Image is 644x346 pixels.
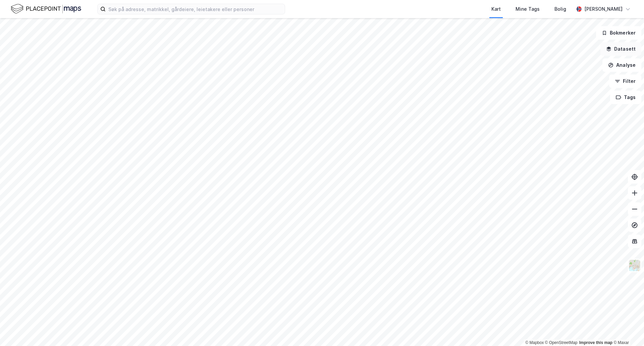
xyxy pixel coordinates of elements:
button: Analyse [602,58,641,72]
button: Tags [610,91,641,104]
a: Mapbox [525,340,544,345]
img: logo.f888ab2527a4732fd821a326f86c7f29.svg [11,3,81,15]
div: [PERSON_NAME] [584,5,623,13]
button: Datasett [600,42,641,56]
div: Bolig [554,5,566,13]
iframe: Chat Widget [610,314,644,346]
img: Z [628,259,641,272]
input: Søk på adresse, matrikkel, gårdeiere, leietakere eller personer [106,4,285,14]
button: Filter [609,75,641,88]
div: Mine Tags [516,5,540,13]
a: OpenStreetMap [545,340,578,345]
div: Kart [491,5,501,13]
button: Bokmerker [596,26,641,40]
a: Improve this map [579,340,612,345]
